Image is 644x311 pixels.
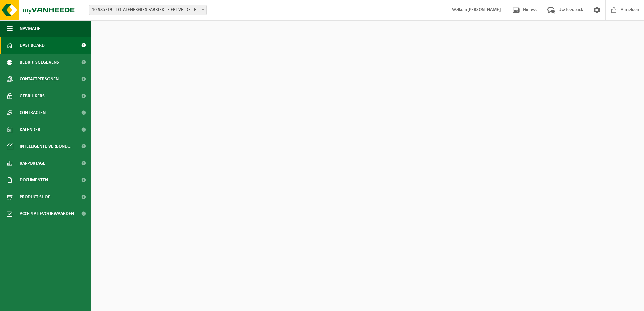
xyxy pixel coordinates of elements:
span: Contactpersonen [20,71,59,88]
span: Product Shop [20,188,50,205]
span: Acceptatievoorwaarden [20,205,74,222]
span: Intelligente verbond... [20,138,72,155]
strong: [PERSON_NAME] [467,7,501,12]
span: Rapportage [20,155,45,172]
span: Dashboard [20,37,45,54]
span: Contracten [20,104,46,121]
span: Bedrijfsgegevens [20,54,59,71]
span: Kalender [20,121,40,138]
span: Gebruikers [20,88,45,104]
span: 10-985719 - TOTALENERGIES-FABRIEK TE ERTVELDE - ERTVELDE [89,5,207,15]
span: Navigatie [20,20,40,37]
span: Documenten [20,172,48,188]
span: 10-985719 - TOTALENERGIES-FABRIEK TE ERTVELDE - ERTVELDE [89,5,206,15]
